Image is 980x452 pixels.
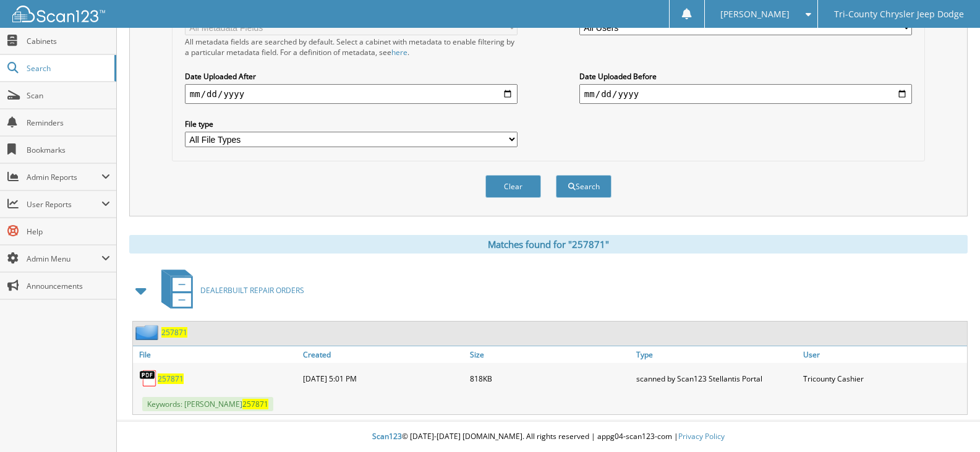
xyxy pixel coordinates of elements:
[161,327,187,338] a: 257871
[467,366,634,391] div: 818KB
[27,226,110,237] span: Help
[300,346,467,363] a: Created
[27,117,110,128] span: Reminders
[391,47,407,58] a: here
[633,346,800,363] a: Type
[12,6,105,22] img: scan123-logo-white.svg
[154,266,304,315] a: DEALERBUILT REPAIR ORDERS
[27,281,110,291] span: Announcements
[27,172,101,182] span: Admin Reports
[242,399,268,409] span: 257871
[579,71,912,82] label: Date Uploaded Before
[135,325,161,340] img: folder2.png
[678,431,725,441] a: Privacy Policy
[300,366,467,391] div: [DATE] 5:01 PM
[27,145,110,155] span: Bookmarks
[834,11,964,18] span: Tri-County Chrysler Jeep Dodge
[579,84,912,104] input: end
[133,346,300,363] a: File
[918,393,980,452] iframe: Chat Widget
[485,175,541,198] button: Clear
[27,199,101,210] span: User Reports
[185,71,518,82] label: Date Uploaded After
[467,346,634,363] a: Size
[800,366,967,391] div: Tricounty Cashier
[158,373,184,384] a: 257871
[200,285,304,296] span: DEALERBUILT REPAIR ORDERS
[185,119,518,129] label: File type
[117,422,980,452] div: © [DATE]-[DATE] [DOMAIN_NAME]. All rights reserved | appg04-scan123-com |
[27,36,110,46] span: Cabinets
[129,235,968,254] div: Matches found for "257871"
[185,36,518,58] div: All metadata fields are searched by default. Select a cabinet with metadata to enable filtering b...
[139,369,158,388] img: PDF.png
[720,11,790,18] span: [PERSON_NAME]
[633,366,800,391] div: scanned by Scan123 Stellantis Portal
[372,431,402,441] span: Scan123
[556,175,611,198] button: Search
[27,90,110,101] span: Scan
[800,346,967,363] a: User
[185,84,518,104] input: start
[27,254,101,264] span: Admin Menu
[27,63,108,74] span: Search
[142,397,273,411] span: Keywords: [PERSON_NAME]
